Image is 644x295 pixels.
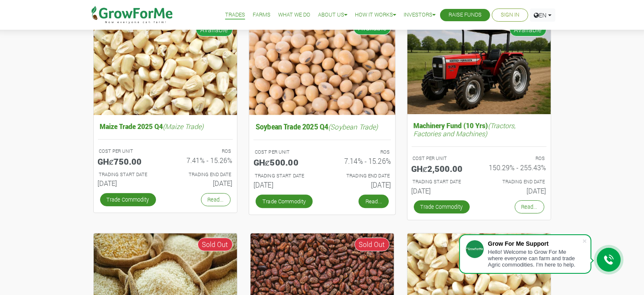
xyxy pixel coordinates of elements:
a: Trades [225,11,245,20]
span: Available [353,21,391,35]
i: (Maize Trade) [163,122,204,131]
h6: [DATE] [485,187,546,195]
p: Estimated Trading End Date [487,178,545,185]
h6: [DATE] [329,180,391,189]
img: growforme image [249,17,395,115]
a: Machinery Fund (10 Yrs)(Tractors, Factories and Machines) COST PER UNIT GHȼ2,500.00 ROS 150.29% -... [412,119,546,198]
a: How it Works [355,11,396,20]
a: EN [530,8,555,22]
span: Sold Out [354,238,390,251]
img: growforme image [407,19,551,114]
h6: 7.41% - 15.26% [172,156,233,164]
h5: Soybean Trade 2025 Q4 [253,120,390,133]
h6: [DATE] [98,179,159,187]
a: Sign In [501,11,519,20]
p: Estimated Trading End Date [173,171,231,178]
i: (Soybean Trade) [328,122,378,131]
div: Grow For Me Support [488,240,582,247]
i: (Tractors, Factories and Machines) [414,121,516,138]
p: ROS [173,148,231,155]
p: COST PER UNIT [254,148,314,155]
h5: GHȼ750.00 [98,156,159,166]
a: Soybean Trade 2025 Q4(Soybean Trade) COST PER UNIT GHȼ500.00 ROS 7.14% - 15.26% TRADING START DAT... [253,120,390,192]
h6: [DATE] [172,179,233,187]
h5: Machinery Fund (10 Yrs) [412,119,546,140]
a: Investors [404,11,435,20]
h6: 150.29% - 255.43% [485,163,546,171]
h5: Maize Trade 2025 Q4 [98,120,233,132]
span: Sold Out [198,238,233,251]
p: ROS [487,155,545,162]
a: Trade Commodity [414,200,470,214]
h5: GHȼ2,500.00 [412,163,473,174]
a: Trade Commodity [100,193,156,206]
p: Estimated Trading Start Date [99,171,158,178]
a: Farms [253,11,270,20]
p: Estimated Trading End Date [330,172,390,179]
a: About Us [318,11,347,20]
img: growforme image [94,19,237,115]
a: Read... [201,193,231,206]
h6: 7.14% - 15.26% [329,157,391,166]
a: What We Do [278,11,310,20]
h6: [DATE] [412,187,473,195]
a: Read... [358,194,388,208]
a: Maize Trade 2025 Q4(Maize Trade) COST PER UNIT GHȼ750.00 ROS 7.41% - 15.26% TRADING START DATE [D... [98,120,233,191]
h6: [DATE] [253,180,315,189]
p: Estimated Trading Start Date [413,178,471,185]
p: Estimated Trading Start Date [254,172,314,179]
h5: GHȼ500.00 [253,157,315,167]
a: Raise Funds [449,11,482,20]
a: Trade Commodity [255,194,312,208]
a: Read... [515,200,544,214]
p: COST PER UNIT [99,148,158,155]
p: ROS [330,148,390,155]
div: Hello! Welcome to Grow For Me where everyone can farm and trade Agric commodities. I'm here to help. [488,249,582,268]
p: COST PER UNIT [413,155,471,162]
